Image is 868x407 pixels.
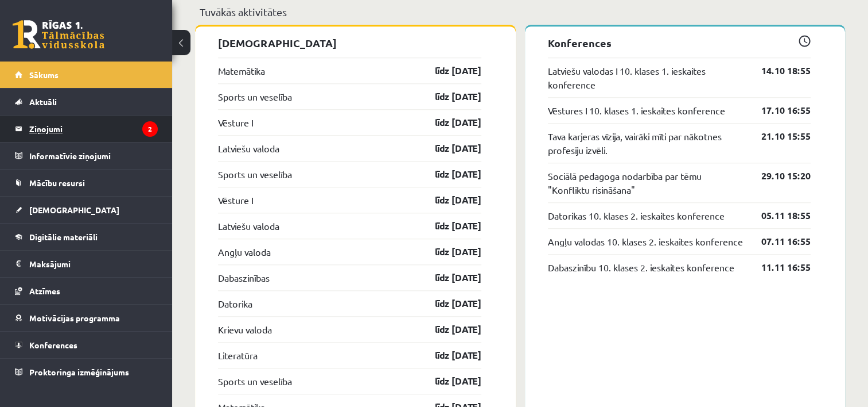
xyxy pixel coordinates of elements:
a: Rīgas 1. Tālmācības vidusskola [13,20,104,49]
a: līdz [DATE] [415,322,481,336]
a: 07.11 16:55 [744,235,811,248]
a: līdz [DATE] [415,193,481,207]
a: Latviešu valodas I 10. klases 1. ieskaites konference [548,64,745,91]
a: 14.10 18:55 [744,64,811,78]
a: Sākums [15,62,158,88]
a: Dabaszinību 10. klases 2. ieskaites konference [548,260,734,274]
a: [DEMOGRAPHIC_DATA] [15,197,158,223]
span: Proktoringa izmēģinājums [29,367,129,377]
p: [DEMOGRAPHIC_DATA] [218,35,481,51]
a: Aktuāli [15,89,158,115]
legend: Maksājumi [29,251,158,277]
legend: Informatīvie ziņojumi [29,143,158,169]
a: Digitālie materiāli [15,224,158,250]
span: Motivācijas programma [29,313,120,323]
a: Latviešu valoda [218,219,279,233]
a: Sports un veselība [218,167,292,181]
a: līdz [DATE] [415,297,481,310]
a: Sports un veselība [218,374,292,388]
p: Tuvākās aktivitātes [200,4,840,20]
a: Matemātika [218,64,265,78]
a: Sports un veselība [218,90,292,103]
span: Digitālie materiāli [29,232,98,242]
i: 2 [142,121,158,137]
a: Atzīmes [15,278,158,304]
a: 29.10 15:20 [744,169,811,183]
a: Dabaszinības [218,271,270,285]
a: 11.11 16:55 [744,260,811,274]
a: Proktoringa izmēģinājums [15,359,158,385]
a: līdz [DATE] [415,167,481,181]
a: Mācību resursi [15,170,158,196]
a: Sociālā pedagoga nodarbība par tēmu "Konfliktu risināšana" [548,169,745,197]
a: līdz [DATE] [415,141,481,155]
a: Angļu valodas 10. klases 2. ieskaites konference [548,235,743,248]
a: līdz [DATE] [415,271,481,285]
a: līdz [DATE] [415,348,481,362]
a: 21.10 15:55 [744,129,811,143]
a: Datorikas 10. klases 2. ieskaites konference [548,209,725,222]
span: Sākums [29,70,59,80]
a: Konferences [15,332,158,358]
a: Latviešu valoda [218,141,279,155]
span: Atzīmes [29,286,60,296]
p: Konferences [548,35,811,51]
a: Vēsture I [218,193,253,207]
a: līdz [DATE] [415,90,481,103]
a: Vēsture I [218,116,253,129]
a: līdz [DATE] [415,219,481,233]
a: Angļu valoda [218,245,271,259]
a: Ziņojumi2 [15,116,158,142]
a: līdz [DATE] [415,374,481,388]
a: 05.11 18:55 [744,209,811,222]
a: Datorika [218,297,252,310]
a: Krievu valoda [218,322,272,336]
a: Motivācijas programma [15,305,158,331]
a: Vēstures I 10. klases 1. ieskaites konference [548,103,725,117]
a: Informatīvie ziņojumi [15,143,158,169]
a: līdz [DATE] [415,116,481,129]
span: Mācību resursi [29,178,85,188]
a: Literatūra [218,348,258,362]
legend: Ziņojumi [29,116,158,142]
a: Maksājumi [15,251,158,277]
a: 17.10 16:55 [744,103,811,117]
a: līdz [DATE] [415,64,481,78]
a: līdz [DATE] [415,245,481,259]
a: Tava karjeras vīzija, vairāki mīti par nākotnes profesiju izvēli. [548,129,745,157]
span: Konferences [29,340,77,350]
span: Aktuāli [29,97,57,107]
span: [DEMOGRAPHIC_DATA] [29,205,119,215]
